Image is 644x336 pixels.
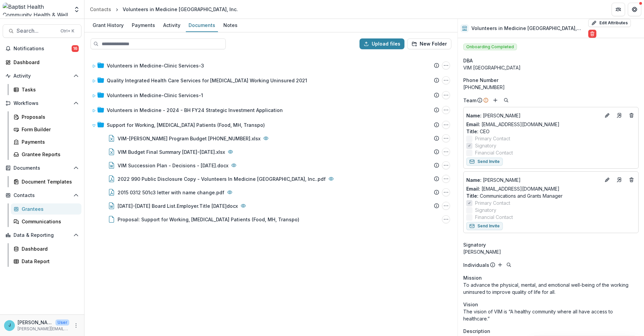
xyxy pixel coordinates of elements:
[475,206,496,214] span: Signatory
[463,44,517,50] span: Onboarding Completed
[22,126,76,133] div: Form Builder
[17,28,56,34] span: Search...
[72,45,79,52] span: 16
[89,74,453,87] div: Quality Integrated Health Care Services for [MEDICAL_DATA] Working Uninsured 2021Quality Integrat...
[466,193,478,199] span: Title :
[11,111,81,122] a: Proposals
[72,3,81,16] button: Open entity switcher
[3,230,81,241] button: Open Data & Reporting
[107,107,283,114] div: Volunteers in Medicine - 2024 - BH FY24 Strategic Investment Application
[8,323,11,328] div: Jennifer
[628,3,641,16] button: Get Help
[466,186,480,192] span: Email:
[11,124,81,135] a: Form Builder
[14,73,71,79] span: Activity
[11,256,81,267] a: Data Report
[22,178,76,185] div: Document Templates
[55,319,69,326] p: User
[11,216,81,227] a: Communications
[442,76,450,84] button: Quality Integrated Health Care Services for Low-Income Working Uninsured 2021 Options
[463,308,639,322] p: The vision of VIM is “A healthy community where all have access to healthcare.”
[160,19,183,32] a: Activity
[89,186,453,199] div: 2015 0312 501c3 letter with name change.pdf2015 0312 501c3 letter with name change.pdf Options
[118,175,326,183] div: 2022 990 Public Disclosure Copy - Volunteers In Medicine [GEOGRAPHIC_DATA], Inc..pdf
[89,199,453,213] div: [DATE]-[DATE] Board List.Employer.Title [DATE]docx2024-2025 Board List.Employer.Title 2024.10.07....
[463,301,478,308] span: Vision
[475,199,510,206] span: Primary Contact
[627,111,636,119] button: Deletes
[466,121,560,128] a: Email: [EMAIL_ADDRESS][DOMAIN_NAME]
[129,20,158,30] div: Payments
[123,6,238,13] div: Volunteers in Medicine [GEOGRAPHIC_DATA], Inc.
[90,19,126,32] a: Grant History
[442,91,450,99] button: Volunteers in Medicine-Clinic Services-1 Options
[603,176,611,184] button: Edit
[89,145,453,159] div: VIM Budget Final Summary [DATE]-[DATE].xlsxVIM Budget Final Summary 2024-2025.xlsx Options
[463,64,639,71] div: VIM [GEOGRAPHIC_DATA]
[11,243,81,254] a: Dashboard
[89,103,453,117] div: Volunteers in Medicine - 2024 - BH FY24 Strategic Investment ApplicationVolunteers in Medicine - ...
[14,101,71,106] span: Workflows
[3,163,81,173] button: Open Documents
[466,192,636,199] p: Communications and Grants Manager
[11,136,81,147] a: Payments
[442,161,450,169] button: VIM Succession Plan - Decisions - July 2018.docx Options
[614,110,625,121] a: Go to contact
[463,274,482,281] span: Mission
[463,281,639,296] p: To advance the physical, mental, and emotional well-being of the working uninsured to improve qua...
[22,113,76,120] div: Proposals
[463,241,486,248] span: Signatory
[89,213,453,226] div: Proposal: Support for Working, [MEDICAL_DATA] Patients (Food, MH, Transpo)Proposal: Support for W...
[107,92,203,99] div: Volunteers in Medicine-Clinic Services-1
[14,232,71,238] span: Data & Reporting
[463,248,639,255] div: [PERSON_NAME]
[118,148,225,156] div: VIM Budget Final Summary [DATE]-[DATE].xlsx
[442,215,450,223] button: Proposal: Support for Working, Low-Income Patients (Food, MH, Transpo) Options
[463,328,490,335] span: Description
[22,218,76,225] div: Communications
[11,84,81,95] a: Tasks
[475,135,510,142] span: Primary Contact
[14,193,71,198] span: Contacts
[118,135,261,142] div: VIM-[PERSON_NAME] Program Budget [PHONE_NUMBER].xlsx
[22,258,76,265] div: Data Report
[22,138,76,145] div: Payments
[612,3,625,16] button: Partners
[14,46,72,52] span: Notifications
[466,113,481,118] span: Name :
[442,202,450,210] button: 2024-2025 Board List.Employer.Title 2024.10.07.docx Options
[89,159,453,172] div: VIM Succession Plan - Decisions - [DATE].docxVIM Succession Plan - Decisions - July 2018.docx Opt...
[22,151,76,158] div: Grantee Reports
[89,172,453,186] div: 2022 990 Public Disclosure Copy - Volunteers In Medicine [GEOGRAPHIC_DATA], Inc..pdf2022 990 Publ...
[89,88,453,102] div: Volunteers in Medicine-Clinic Services-1Volunteers in Medicine-Clinic Services-1 Options
[466,176,600,184] a: Name: [PERSON_NAME]
[463,77,498,84] span: Phone Number
[471,26,586,31] h2: Volunteers in Medicine [GEOGRAPHIC_DATA], Inc.
[442,61,450,69] button: Volunteers in Medicine-Clinic Services-3 Options
[22,205,76,213] div: Grantees
[505,261,513,269] button: Search
[118,189,224,196] div: 2015 0312 501c3 letter with name change.pdf
[89,118,453,226] div: Support for Working, [MEDICAL_DATA] Patients (Food, MH, Transpo)Support for Working, Low-Income P...
[466,176,600,184] p: [PERSON_NAME]
[11,203,81,215] a: Grantees
[118,216,299,223] div: Proposal: Support for Working, [MEDICAL_DATA] Patients (Food, MH, Transpo)
[89,118,453,132] div: Support for Working, [MEDICAL_DATA] Patients (Food, MH, Transpo)Support for Working, Low-Income P...
[466,177,481,183] span: Name :
[90,6,111,13] div: Contacts
[442,134,450,142] button: VIM-BH Grant Program Budget 2025-2027-3.xlsx Options
[107,77,307,84] div: Quality Integrated Health Care Services for [MEDICAL_DATA] Working Uninsured 2021
[491,96,499,104] button: Add
[3,71,81,81] button: Open Activity
[3,190,81,201] button: Open Contacts
[442,188,450,196] button: 2015 0312 501c3 letter with name change.pdf Options
[72,321,80,330] button: More
[129,19,158,32] a: Payments
[466,121,480,127] span: Email:
[466,128,636,135] p: CEO
[466,129,478,134] span: Title :
[603,111,611,119] button: Edit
